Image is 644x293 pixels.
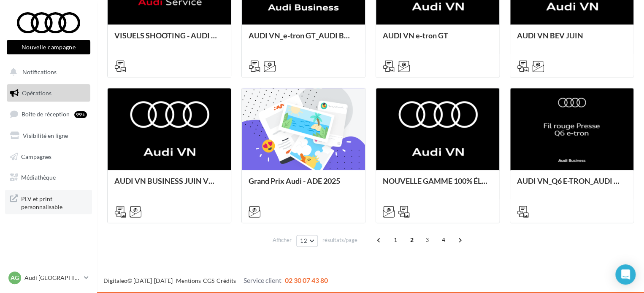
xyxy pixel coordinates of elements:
[249,31,358,48] div: AUDI VN_e-tron GT_AUDI BUSINESS
[300,237,307,244] span: 12
[5,127,92,145] a: Visibilité en ligne
[23,132,68,139] span: Visibilité en ligne
[249,177,358,194] div: Grand Prix Audi - ADE 2025
[21,193,87,211] span: PLV et print personnalisable
[296,235,318,247] button: 12
[22,89,51,97] span: Opérations
[5,190,92,215] a: PLV et print personnalisable
[24,274,81,282] p: Audi [GEOGRAPHIC_DATA]
[22,110,70,118] span: Boîte de réception
[21,174,56,181] span: Médiathèque
[176,277,201,284] a: Mentions
[74,111,87,118] div: 99+
[285,276,328,284] span: 02 30 07 43 80
[420,233,434,247] span: 3
[437,233,450,247] span: 4
[273,236,292,244] span: Afficher
[615,264,636,285] div: Open Intercom Messenger
[5,63,89,81] button: Notifications
[517,31,627,48] div: AUDI VN BEV JUIN
[203,277,214,284] a: CGS
[389,233,402,247] span: 1
[114,31,224,48] div: VISUELS SHOOTING - AUDI SERVICE
[7,40,90,54] button: Nouvelle campagne
[383,31,492,48] div: AUDI VN e-tron GT
[7,270,90,286] a: AG Audi [GEOGRAPHIC_DATA]
[405,233,419,247] span: 2
[21,153,51,160] span: Campagnes
[517,177,627,194] div: AUDI VN_Q6 E-TRON_AUDI BUSINESS
[383,177,492,194] div: NOUVELLE GAMME 100% ÉLECTRIQUE
[322,236,357,244] span: résultats/page
[114,177,224,194] div: AUDI VN BUSINESS JUIN VN JPO
[103,277,328,284] span: © [DATE]-[DATE] - - -
[11,274,19,282] span: AG
[5,105,92,123] a: Boîte de réception99+
[244,276,281,284] span: Service client
[5,84,92,102] a: Opérations
[5,169,92,186] a: Médiathèque
[103,277,127,284] a: Digitaleo
[5,148,92,166] a: Campagnes
[22,68,57,75] span: Notifications
[216,277,236,284] a: Crédits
